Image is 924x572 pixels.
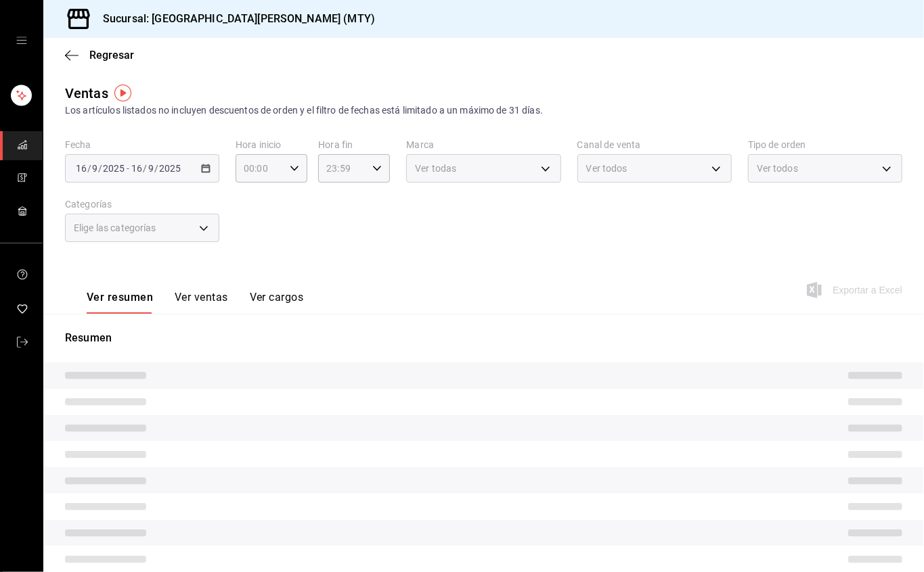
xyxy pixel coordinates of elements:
button: cajón abierto [16,35,27,46]
button: Regresar [65,49,134,62]
label: Marca [406,141,560,150]
span: / [154,163,158,174]
div: Ventas [65,83,108,103]
span: Ver todas [415,162,456,175]
img: Marcador de información sobre herramientas [114,85,131,101]
span: Ver todos [757,162,798,175]
button: Ver resumen [87,291,153,314]
label: Hora fin [318,141,390,150]
span: / [87,163,91,174]
span: Ver todos [586,162,628,175]
h3: Sucursal: [GEOGRAPHIC_DATA][PERSON_NAME] (MTY) [92,11,375,27]
div: navigation tabs [87,291,303,314]
span: / [143,163,147,174]
input: ---- [158,163,181,174]
label: Hora inicio [236,141,307,150]
span: - [127,163,129,174]
span: / [98,163,102,174]
input: -- [148,163,154,174]
input: -- [131,163,143,174]
input: -- [91,163,98,174]
span: Elige las categorías [74,221,156,235]
button: Ver cargos [250,291,304,314]
button: Ver ventas [175,291,228,314]
input: -- [75,163,87,174]
span: Regresar [89,49,134,62]
label: Fecha [65,141,219,150]
label: Categorías [65,200,219,210]
input: ---- [102,163,125,174]
p: Resumen [65,330,902,346]
div: Los artículos listados no incluyen descuentos de orden y el filtro de fechas está limitado a un m... [65,103,902,118]
label: Tipo de orden [748,141,902,150]
label: Canal de venta [577,141,732,150]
